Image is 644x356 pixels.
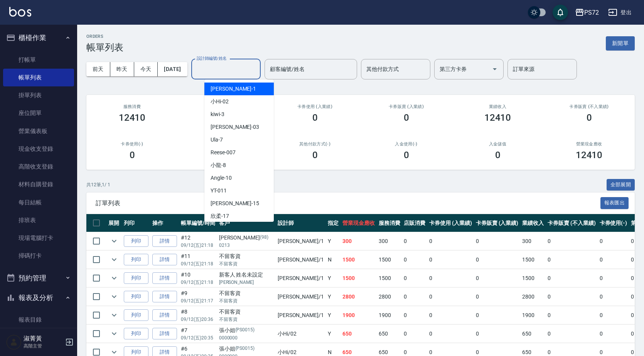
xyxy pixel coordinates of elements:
[377,251,402,269] td: 1500
[600,199,629,206] a: 報表匯出
[181,242,215,249] p: 09/12 (五) 21:18
[370,142,443,147] h2: 入金使用(-)
[402,251,427,269] td: 0
[119,112,146,123] h3: 12410
[3,51,74,69] a: 打帳單
[474,251,521,269] td: 0
[341,232,377,250] td: 300
[402,232,427,250] td: 0
[553,5,568,20] button: save
[179,251,217,269] td: #11
[181,334,215,341] p: 09/12 (五) 20:35
[187,104,260,109] h2: 店販消費
[211,136,223,144] span: Ula -7
[122,214,150,232] th: 列印
[404,150,409,160] h3: 0
[427,251,474,269] td: 0
[24,335,63,343] h5: 淑菁黃
[312,150,318,160] h3: 0
[546,269,597,287] td: 0
[179,288,217,306] td: #9
[341,306,377,324] td: 1900
[276,269,326,287] td: [PERSON_NAME] /1
[546,251,597,269] td: 0
[124,272,148,284] button: 列印
[96,142,169,147] h2: 卡券使用(-)
[150,214,179,232] th: 操作
[152,254,177,266] a: 詳情
[606,36,635,51] button: 新開單
[326,251,341,269] td: N
[341,325,377,343] td: 650
[520,232,546,250] td: 300
[3,211,74,229] a: 排班表
[211,110,224,118] span: kiwi -3
[179,214,217,232] th: 帳單編號/時間
[520,325,546,343] td: 650
[3,194,74,211] a: 每日結帳
[211,148,236,157] span: Reese -007
[553,104,625,109] h2: 卡券販賣 (不入業績)
[377,214,402,232] th: 服務消費
[326,232,341,250] td: Y
[584,8,599,17] div: PS72
[553,142,625,147] h2: 營業現金應收
[219,271,274,279] div: 新客人 姓名未設定
[211,161,226,169] span: 小龍 -8
[219,260,274,267] p: 不留客資
[124,235,148,247] button: 列印
[108,254,120,265] button: expand row
[341,251,377,269] td: 1500
[341,214,377,232] th: 營業現金應收
[489,63,501,75] button: Open
[427,232,474,250] td: 0
[598,325,629,343] td: 0
[572,5,602,20] button: PS72
[474,306,521,324] td: 0
[546,306,597,324] td: 0
[260,234,268,242] p: (98)
[598,306,629,324] td: 0
[474,269,521,287] td: 0
[278,142,351,147] h2: 其他付款方式(-)
[576,150,603,160] h3: 12410
[278,104,351,109] h2: 卡券使用 (入業績)
[276,251,326,269] td: [PERSON_NAME] /1
[86,42,123,53] h3: 帳單列表
[402,269,427,287] td: 0
[152,235,177,247] a: 詳情
[598,288,629,306] td: 0
[108,328,120,339] button: expand row
[219,289,274,297] div: 不留客資
[461,104,534,109] h2: 業績收入
[474,325,521,343] td: 0
[474,288,521,306] td: 0
[3,158,74,175] a: 高階收支登錄
[219,252,274,260] div: 不留客資
[235,326,255,334] p: (PS0015)
[326,269,341,287] td: Y
[3,229,74,247] a: 現場電腦打卡
[181,260,215,267] p: 09/12 (五) 21:18
[211,174,232,182] span: Angle -10
[546,232,597,250] td: 0
[179,232,217,250] td: #12
[152,291,177,303] a: 詳情
[181,279,215,286] p: 09/12 (五) 21:18
[377,269,402,287] td: 1500
[377,288,402,306] td: 2800
[377,306,402,324] td: 1900
[211,98,229,106] span: 小Hi -02
[377,232,402,250] td: 300
[427,269,474,287] td: 0
[461,142,534,147] h2: 入金儲值
[219,279,274,286] p: [PERSON_NAME]
[152,328,177,340] a: 詳情
[106,214,122,232] th: 展開
[219,297,274,304] p: 不留客資
[211,123,259,131] span: [PERSON_NAME] -03
[546,288,597,306] td: 0
[605,5,635,20] button: 登出
[130,150,135,160] h3: 0
[3,311,74,329] a: 報表目錄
